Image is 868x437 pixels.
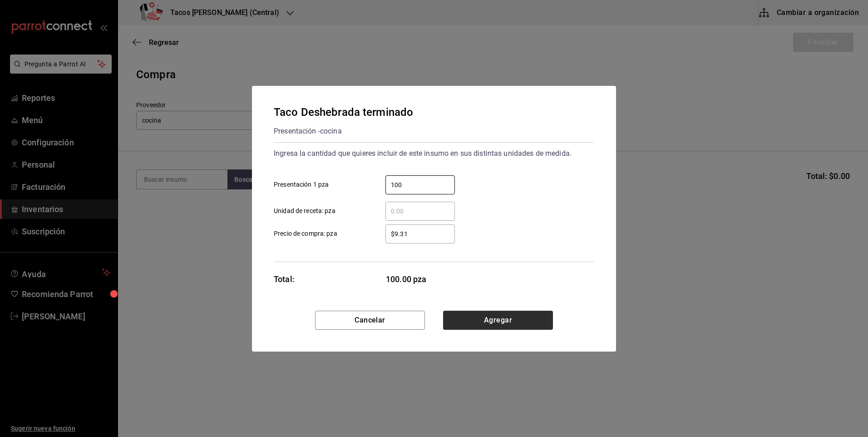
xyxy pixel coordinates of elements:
[274,180,329,189] span: Presentación 1 pza
[274,273,295,285] div: Total:
[274,104,413,120] div: Taco Deshebrada terminado
[274,146,594,161] div: Ingresa la cantidad que quieres incluir de este insumo en sus distintas unidades de medida.
[385,179,455,190] input: Presentación 1 pza
[274,206,335,216] span: Unidad de receta: pza
[274,229,337,238] span: Precio de compra: pza
[386,273,455,285] span: 100.00 pza
[385,206,455,217] input: Unidad de receta: pza
[274,124,413,139] div: Presentación - cocina
[443,311,553,330] button: Agregar
[315,311,425,330] button: Cancelar
[385,228,455,239] input: Precio de compra: pza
